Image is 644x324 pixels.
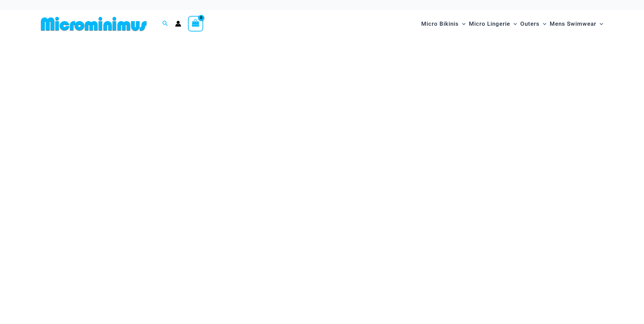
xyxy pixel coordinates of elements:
[421,15,459,33] span: Micro Bikinis
[550,15,596,33] span: Mens Swimwear
[38,16,149,31] img: MM SHOP LOGO FLAT
[419,13,606,35] nav: Site Navigation
[162,20,168,28] a: Search icon link
[467,14,519,34] a: Micro LingerieMenu ToggleMenu Toggle
[548,14,605,34] a: Mens SwimwearMenu ToggleMenu Toggle
[459,15,466,33] span: Menu Toggle
[520,15,540,33] span: Outers
[510,15,517,33] span: Menu Toggle
[596,15,603,33] span: Menu Toggle
[469,15,510,33] span: Micro Lingerie
[188,16,204,31] a: View Shopping Cart, empty
[540,15,546,33] span: Menu Toggle
[519,14,548,34] a: OutersMenu ToggleMenu Toggle
[175,21,181,27] a: Account icon link
[420,14,467,34] a: Micro BikinisMenu ToggleMenu Toggle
